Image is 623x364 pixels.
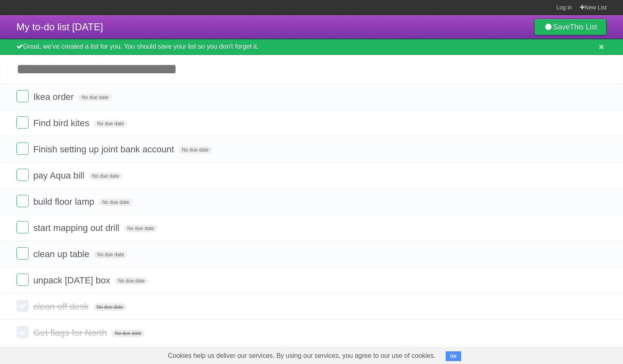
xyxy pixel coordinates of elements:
[94,251,127,258] span: No due date
[16,142,29,155] label: Done
[16,116,29,129] label: Done
[33,249,91,259] span: clean up table
[33,275,112,285] span: unpack [DATE] box
[33,144,176,154] span: Finish setting up joint bank account
[78,94,111,101] span: No due date
[16,21,103,32] span: My to-do list [DATE]
[89,172,122,180] span: No due date
[124,225,157,232] span: No due date
[16,326,29,338] label: Done
[111,330,145,337] span: No due date
[446,351,462,361] button: OK
[16,169,29,181] label: Done
[33,301,91,312] span: clean off desk
[33,92,76,102] span: Ikea order
[115,277,148,285] span: No due date
[570,23,597,31] b: This List
[33,197,96,207] span: build floor lamp
[93,303,127,311] span: No due date
[33,223,121,233] span: start mapping out drill
[16,274,29,286] label: Done
[33,118,91,128] span: Find bird kites
[534,19,607,35] a: SaveThis List
[99,199,132,206] span: No due date
[160,348,444,364] span: Cookies help us deliver our services. By using our services, you agree to our use of cookies.
[16,90,29,102] label: Done
[16,300,29,312] label: Done
[179,146,212,154] span: No due date
[16,221,29,233] label: Done
[33,328,109,338] span: Get flags for North
[16,247,29,260] label: Done
[16,195,29,207] label: Done
[33,170,86,181] span: pay Aqua bill
[94,120,127,127] span: No due date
